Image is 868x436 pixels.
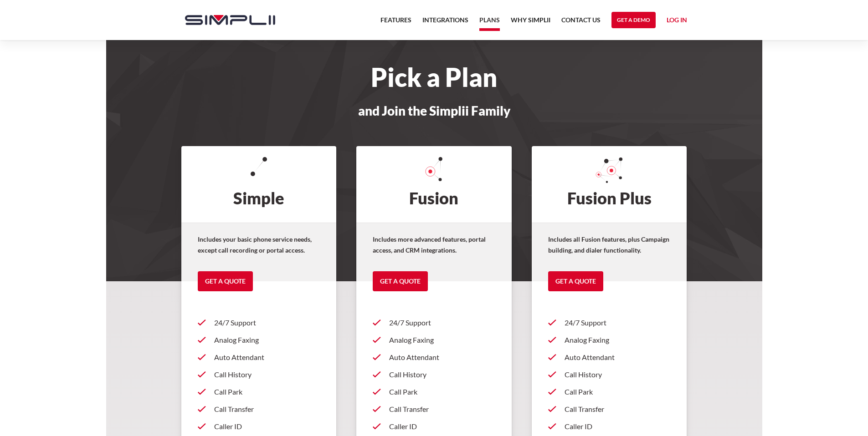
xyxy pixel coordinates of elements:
p: Caller ID [565,421,671,432]
h3: and Join the Simplii Family [176,104,693,117]
img: Simplii [185,15,275,25]
a: Call Transfer [373,401,495,418]
a: 24/7 Support [548,314,671,331]
p: Call History [214,369,320,380]
p: Call Transfer [389,404,495,415]
p: Call Park [565,386,671,397]
p: Call Transfer [565,404,671,415]
p: Call History [565,369,671,380]
p: Caller ID [389,421,495,432]
a: Call Park [373,383,495,401]
p: 24/7 Support [214,317,320,328]
a: Auto Attendant [373,349,495,366]
a: Caller ID [373,418,495,435]
p: Analog Faxing [214,335,320,345]
a: Call History [373,366,495,383]
p: Includes your basic phone service needs, except call recording or portal access. [198,234,320,256]
a: Auto Attendant [548,349,671,366]
a: Call History [198,366,320,383]
p: Auto Attendant [214,352,320,363]
a: Log in [667,15,687,28]
p: Call Transfer [214,404,320,415]
a: Call Transfer [548,401,671,418]
a: Get a Demo [611,12,656,28]
p: Call Park [214,386,320,397]
p: Analog Faxing [389,335,495,345]
p: 24/7 Support [389,317,495,328]
a: Get a Quote [548,271,603,291]
a: Call History [548,366,671,383]
p: 24/7 Support [565,317,671,328]
strong: Includes more advanced features, portal access, and CRM integrations. [373,235,486,254]
a: Call Park [548,383,671,401]
h2: Fusion Plus [532,146,687,223]
a: Integrations [422,15,468,31]
a: Features [380,15,411,31]
a: 24/7 Support [198,314,320,331]
h1: Pick a Plan [176,67,693,87]
a: Analog Faxing [373,331,495,349]
a: 24/7 Support [373,314,495,331]
strong: Includes all Fusion features, plus Campaign building, and dialer functionality. [548,235,669,254]
p: Analog Faxing [565,335,671,345]
a: Caller ID [548,418,671,435]
a: Call Transfer [198,401,320,418]
p: Caller ID [214,421,320,432]
p: Call History [389,369,495,380]
a: Analog Faxing [548,331,671,349]
a: Analog Faxing [198,331,320,349]
a: Plans [479,15,500,31]
h2: Simple [181,146,337,223]
a: Caller ID [198,418,320,435]
a: Contact US [561,15,601,31]
p: Auto Attendant [389,352,495,363]
a: Get a Quote [198,271,253,291]
a: Get a Quote [373,271,428,291]
h2: Fusion [356,146,512,223]
a: Why Simplii [511,15,550,31]
a: Auto Attendant [198,349,320,366]
a: Call Park [198,383,320,401]
p: Call Park [389,386,495,397]
p: Auto Attendant [565,352,671,363]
